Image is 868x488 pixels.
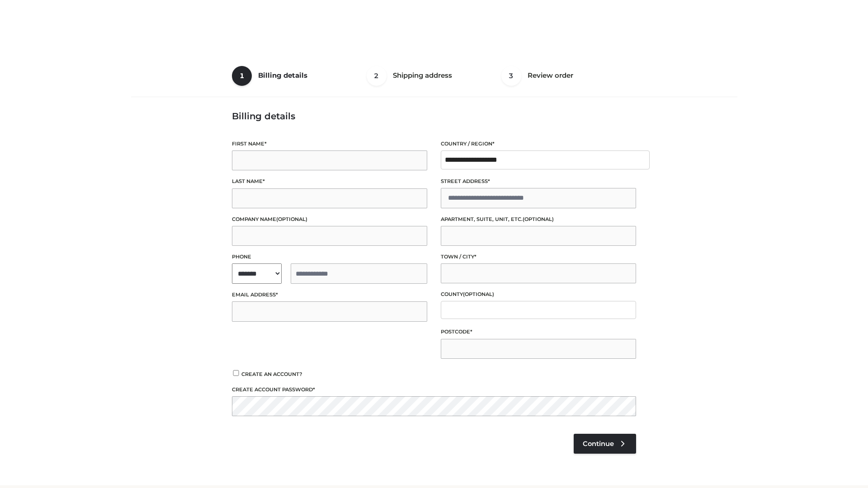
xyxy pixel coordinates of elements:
label: Company name [232,215,427,224]
label: Postcode [441,328,636,336]
span: (optional) [463,291,494,297]
a: Continue [574,434,636,454]
span: Review order [528,71,573,80]
h3: Billing details [232,111,636,122]
label: Email address [232,291,427,299]
span: 2 [367,66,387,86]
span: Continue [583,440,614,448]
label: Phone [232,253,427,261]
span: Shipping address [393,71,452,80]
label: Last name [232,177,427,186]
span: (optional) [276,216,307,222]
label: Street address [441,177,636,186]
label: Apartment, suite, unit, etc. [441,215,636,224]
label: First name [232,140,427,148]
span: Billing details [258,71,307,80]
span: Create an account? [241,371,302,377]
input: Create an account? [232,370,240,376]
label: Town / City [441,253,636,261]
span: 3 [501,66,521,86]
label: Country / Region [441,140,636,148]
label: Create account password [232,385,636,394]
label: County [441,290,636,299]
span: (optional) [523,216,554,222]
span: 1 [232,66,252,86]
